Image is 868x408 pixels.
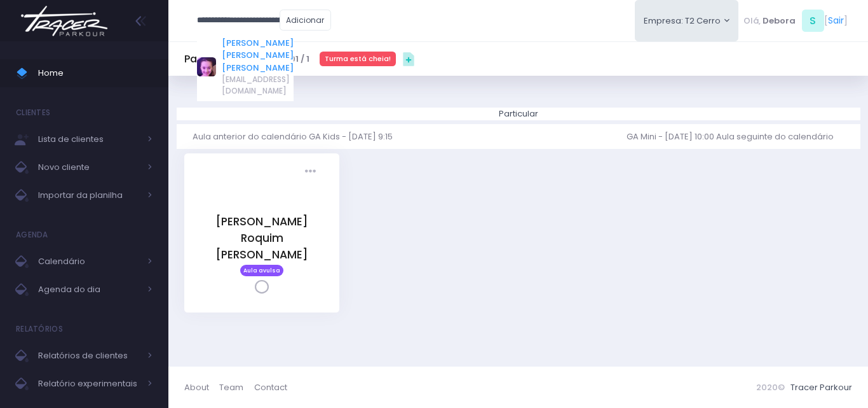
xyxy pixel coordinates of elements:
div: [ ] [738,6,852,35]
span: Relatório experimentais [38,376,140,392]
div: Turma está cheia! [320,52,397,66]
span: Olá, [743,15,761,27]
strong: 1 / 1 [295,53,309,65]
span: Calendário [38,253,140,270]
span: [EMAIL_ADDRESS][DOMAIN_NAME] [222,74,294,97]
a: Contact [254,375,287,400]
a: [PERSON_NAME] Roquim [PERSON_NAME] [215,214,308,263]
span: Debora [763,15,796,27]
a: [PERSON_NAME] [PERSON_NAME] [PERSON_NAME] [222,37,294,74]
h5: Particular [184,53,234,66]
span: Importar da planilha [38,187,140,204]
span: Lista de clientes [38,131,140,148]
a: Adicionar [280,10,332,31]
span: Aula avulsa [240,265,284,276]
span: 2020© [756,381,785,393]
a: About [184,375,219,400]
a: Sair [828,14,844,27]
span: Agenda do dia [38,281,140,298]
span: Novo cliente [38,159,140,176]
span: Home [38,65,153,81]
a: Aula anterior do calendário GA Kids - [DATE] 9:15 [193,124,403,149]
a: Tracer Parkour [790,381,852,393]
a: Team [219,375,254,400]
h4: Relatórios [16,316,63,342]
span: S [802,10,824,32]
span: Relatórios de clientes [38,348,140,364]
a: GA Mini - [DATE] 10:00 Aula seguinte do calendário [627,124,844,149]
h4: Agenda [16,222,48,248]
div: Particular [499,108,538,120]
h4: Clientes [16,100,50,125]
